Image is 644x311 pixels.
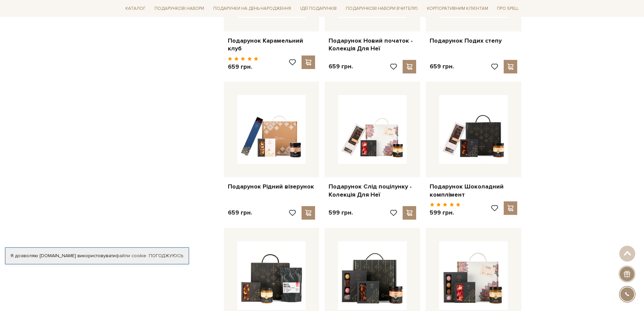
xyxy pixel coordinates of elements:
[329,63,353,70] p: 659 грн.
[430,37,517,45] a: Подарунок Подих степу
[152,3,207,14] a: Подарункові набори
[329,183,416,199] a: Подарунок Слід поцілунку - Колекція Для Неї
[329,209,353,217] p: 599 грн.
[329,37,416,53] a: Подарунок Новий початок - Колекція Для Неї
[343,3,421,14] a: Подарункові набори Вчителю
[228,209,252,217] p: 659 грн.
[297,3,339,14] a: Ідеї подарунків
[494,3,521,14] a: Про Spell
[228,37,315,53] a: Подарунок Карамельний клуб
[149,253,183,259] a: Погоджуюсь
[424,3,491,14] a: Корпоративним клієнтам
[5,253,189,259] div: Я дозволяю [DOMAIN_NAME] використовувати
[430,209,460,217] p: 599 грн.
[123,3,148,14] a: Каталог
[211,3,294,14] a: Подарунки на День народження
[116,253,146,259] a: файли cookie
[228,183,315,191] a: Подарунок Рідний візерунок
[430,63,454,70] p: 659 грн.
[430,183,517,199] a: Подарунок Шоколадний комплімент
[228,63,259,71] p: 659 грн.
